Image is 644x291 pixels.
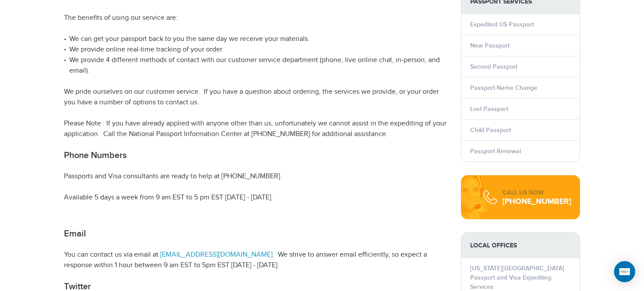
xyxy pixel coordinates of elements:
div: [PHONE_NUMBER] [502,197,571,206]
strong: LOCAL OFFICES [461,233,580,258]
li: We provide 4 different methods of contact with our customer service department (phone, live onlin... [64,55,448,76]
a: New Passport [470,42,509,49]
a: [EMAIL_ADDRESS][DOMAIN_NAME] [158,250,273,259]
a: Second Passport [470,63,517,70]
li: We provide online real-time tracking of your order. [64,44,448,55]
a: Passport Name Change [470,84,537,92]
p: We pride ourselves on our customer service. If you have a question about ordering, the services w... [64,87,448,108]
h2: Email [64,228,448,239]
div: CALL US NOW [502,188,571,197]
p: Please Note : If you have already applied with anyone other than us, unfortunately we cannot assi... [64,118,448,140]
h2: Phone Numbers [64,150,448,161]
p: Passports and Visa consultants are ready to help at [PHONE_NUMBER]. [64,171,448,182]
p: Available 5 days a week from 9 am EST to 5 pm EST [DATE] - [DATE]. [64,192,448,203]
a: Expedited US Passport [470,21,534,28]
p: You can contact us via email at . We strive to answer email efficiently, so expect a response wit... [64,250,448,271]
a: [US_STATE][GEOGRAPHIC_DATA] Passport and Visa Expediting Services [470,265,564,291]
a: Lost Passport [470,105,508,113]
p: The benefits of using our service are: [64,13,448,23]
a: Child Passport [470,126,511,134]
li: We can get your passport back to you the same day we receive your materials. [64,34,448,44]
a: Passport Renewal [470,147,521,155]
div: Open Intercom Messenger [614,261,635,282]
